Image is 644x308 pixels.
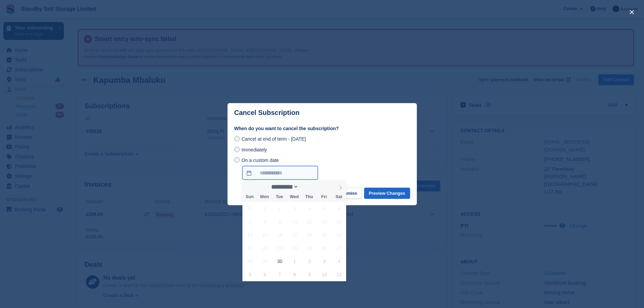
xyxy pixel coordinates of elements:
button: Preview Changes [364,188,410,199]
span: September 26, 2025 [318,241,331,255]
span: September 7, 2025 [243,215,257,228]
span: September 4, 2025 [303,202,316,215]
input: Immediately [234,147,240,152]
span: Sat [331,195,346,199]
span: September 10, 2025 [288,215,301,228]
span: September 9, 2025 [273,215,286,228]
input: Year [299,183,320,190]
span: September 24, 2025 [288,241,301,255]
span: October 7, 2025 [273,268,286,281]
span: September 3, 2025 [288,202,301,215]
span: August 31, 2025 [243,202,257,215]
span: Wed [287,195,302,199]
span: September 17, 2025 [288,228,301,241]
button: Dismiss [335,188,362,199]
span: September 6, 2025 [333,202,346,215]
span: October 5, 2025 [243,268,257,281]
span: September 11, 2025 [303,215,316,228]
span: September 28, 2025 [243,255,257,268]
span: October 2, 2025 [303,255,316,268]
span: On a custom date [241,158,279,163]
span: October 1, 2025 [288,255,301,268]
span: October 11, 2025 [333,268,346,281]
span: Fri [316,195,331,199]
span: September 8, 2025 [258,215,271,228]
span: October 6, 2025 [258,268,271,281]
span: October 10, 2025 [318,268,331,281]
select: Month [269,183,299,190]
span: September 5, 2025 [318,202,331,215]
span: September 16, 2025 [273,228,286,241]
input: Cancel at end of term - [DATE] [234,136,240,141]
span: September 21, 2025 [243,241,257,255]
span: September 19, 2025 [318,228,331,241]
p: Cancel Subscription [234,109,300,117]
span: September 18, 2025 [303,228,316,241]
span: Thu [302,195,316,199]
span: September 23, 2025 [273,241,286,255]
input: On a custom date [234,157,240,163]
span: September 12, 2025 [318,215,331,228]
span: September 30, 2025 [273,255,286,268]
span: September 13, 2025 [333,215,346,228]
label: When do you want to cancel the subscription? [234,125,410,132]
span: September 14, 2025 [243,228,257,241]
span: September 15, 2025 [258,228,271,241]
span: October 8, 2025 [288,268,301,281]
span: September 1, 2025 [258,202,271,215]
span: Immediately [241,147,267,152]
span: Sun [242,195,257,199]
span: October 3, 2025 [318,255,331,268]
span: Cancel at end of term - [DATE] [241,136,306,142]
span: Mon [257,195,272,199]
span: October 9, 2025 [303,268,316,281]
span: September 22, 2025 [258,241,271,255]
span: September 27, 2025 [333,241,346,255]
button: close [626,7,637,18]
span: September 2, 2025 [273,202,286,215]
span: September 25, 2025 [303,241,316,255]
span: Tue [272,195,287,199]
span: September 20, 2025 [333,228,346,241]
span: October 4, 2025 [333,255,346,268]
span: September 29, 2025 [258,255,271,268]
input: On a custom date [242,166,318,180]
